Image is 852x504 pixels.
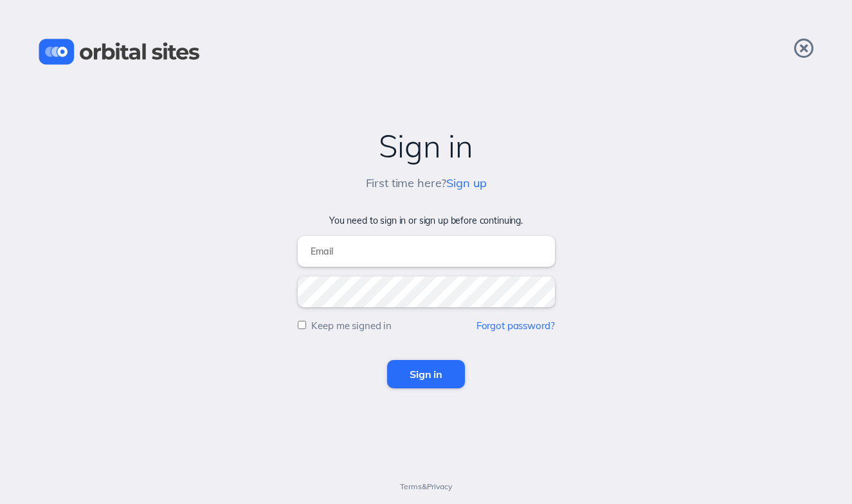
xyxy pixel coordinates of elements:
[400,482,421,491] a: Terms
[39,39,200,65] img: Orbital Sites Logo
[366,177,487,190] h5: First time here?
[298,236,555,267] input: Email
[476,319,555,332] a: Forgot password?
[13,215,839,388] form: You need to sign in or sign up before continuing.
[13,129,839,164] h2: Sign in
[427,482,452,491] a: Privacy
[311,319,392,332] label: Keep me signed in
[446,175,486,190] a: Sign up
[387,360,465,388] input: Sign in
